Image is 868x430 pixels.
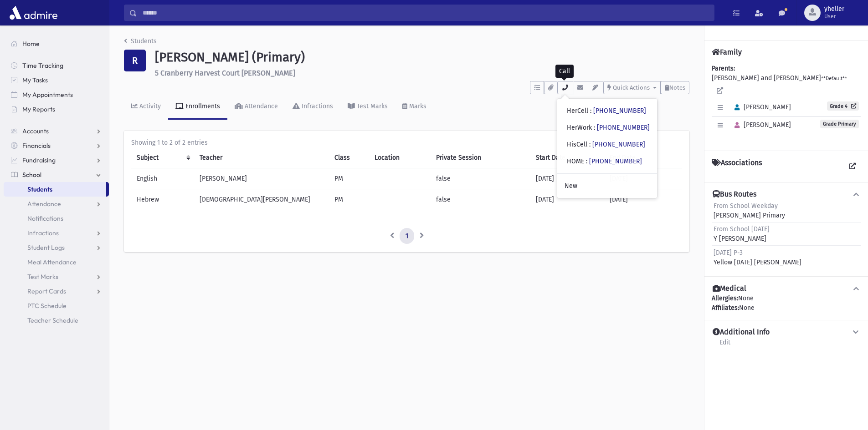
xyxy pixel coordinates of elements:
[369,147,430,168] th: Location
[27,273,58,281] span: Test Marks
[22,156,56,164] span: Fundraising
[22,142,51,150] span: Financials
[4,138,109,153] a: Financials
[431,147,531,168] th: Private Session
[712,293,861,313] div: None
[586,157,587,165] span: :
[589,157,642,165] a: [PHONE_NUMBER]
[4,284,109,298] a: Report Cards
[593,107,646,115] a: [PHONE_NUMBER]
[714,201,785,220] div: [PERSON_NAME] Primary
[329,168,370,189] td: PM
[340,94,395,120] a: Test Marks
[4,102,109,116] a: My Reports
[27,185,52,193] span: Students
[138,102,161,110] div: Activity
[714,202,778,210] span: From School Weekday
[285,94,340,120] a: Infractions
[820,120,859,128] span: Grade Primary
[355,102,388,110] div: Test Marks
[824,13,844,20] span: User
[4,87,109,102] a: My Appointments
[613,84,650,91] span: Quick Actions
[4,58,109,73] a: Time Tracking
[713,328,770,337] h4: Additional Info
[194,189,329,210] td: [DEMOGRAPHIC_DATA][PERSON_NAME]
[530,147,604,168] th: Start Date
[712,65,735,72] b: Parents:
[155,50,689,65] h1: [PERSON_NAME] (Primary)
[712,294,738,302] b: Allergies:
[27,302,67,310] span: PTC Schedule
[4,269,109,284] a: Test Marks
[194,147,329,168] th: Teacher
[27,243,65,252] span: Student Logs
[137,5,714,21] input: Search
[227,94,285,120] a: Attendance
[730,103,791,111] span: [PERSON_NAME]
[194,168,329,189] td: [PERSON_NAME]
[27,200,61,208] span: Attendance
[567,140,645,149] div: HisCell
[4,226,109,240] a: Infractions
[712,190,861,199] button: Bus Routes
[712,304,739,312] b: Affiliates:
[713,284,746,293] h4: Medical
[27,229,59,237] span: Infractions
[22,127,49,135] span: Accounts
[4,124,109,138] a: Accounts
[329,189,370,210] td: PM
[824,5,844,13] span: yheller
[4,36,109,51] a: Home
[661,81,689,94] button: Notes
[300,102,333,110] div: Infractions
[603,81,661,94] button: Quick Actions
[124,37,157,45] a: Students
[131,147,194,168] th: Subject
[712,284,861,293] button: Medical
[827,101,859,111] a: Grade 4
[155,69,689,77] h6: 5 Cranberry Harvest Court [PERSON_NAME]
[4,182,106,197] a: Students
[27,316,78,324] span: Teacher Schedule
[712,328,861,337] button: Additional Info
[431,168,531,189] td: false
[4,197,109,211] a: Attendance
[4,313,109,328] a: Teacher Schedule
[594,124,595,132] span: :
[124,50,146,71] div: R
[712,64,861,143] div: [PERSON_NAME] and [PERSON_NAME]
[22,91,73,99] span: My Appointments
[131,168,194,189] td: English
[567,106,646,116] div: HerCell
[124,94,168,120] a: Activity
[712,303,861,313] div: None
[27,258,77,266] span: Meal Attendance
[589,141,591,148] span: :
[22,76,48,84] span: My Tasks
[557,177,657,194] a: New
[713,190,756,199] h4: Bus Routes
[590,107,591,115] span: :
[22,61,63,70] span: Time Tracking
[168,94,227,120] a: Enrollments
[669,84,685,91] span: Notes
[714,224,770,243] div: Y [PERSON_NAME]
[712,158,762,175] h4: Associations
[4,153,109,167] a: Fundraising
[22,40,40,48] span: Home
[555,65,574,78] div: Call
[4,240,109,255] a: Student Logs
[597,124,650,132] a: [PHONE_NUMBER]
[22,171,41,179] span: School
[714,249,743,257] span: [DATE] P-3
[4,73,109,87] a: My Tasks
[131,189,194,210] td: Hebrew
[719,337,731,354] a: Edit
[431,189,531,210] td: false
[592,141,645,148] a: [PHONE_NUMBER]
[27,287,66,295] span: Report Cards
[712,48,742,56] h4: Family
[27,214,63,223] span: Notifications
[4,211,109,226] a: Notifications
